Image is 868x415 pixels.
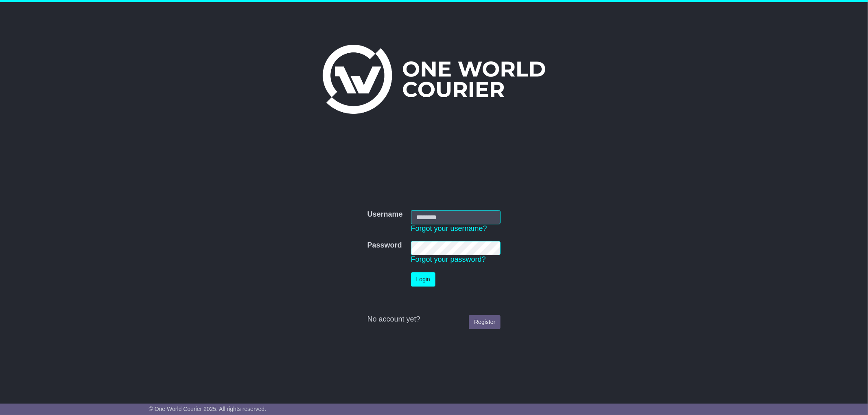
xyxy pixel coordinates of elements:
img: One World [323,45,545,114]
span: © One World Courier 2025. All rights reserved. [149,406,267,412]
label: Username [367,210,403,219]
label: Password [367,241,402,250]
a: Register [469,315,501,329]
a: Forgot your username? [411,224,487,232]
div: No account yet? [367,315,501,324]
a: Forgot your password? [411,255,486,263]
button: Login [411,272,435,287]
